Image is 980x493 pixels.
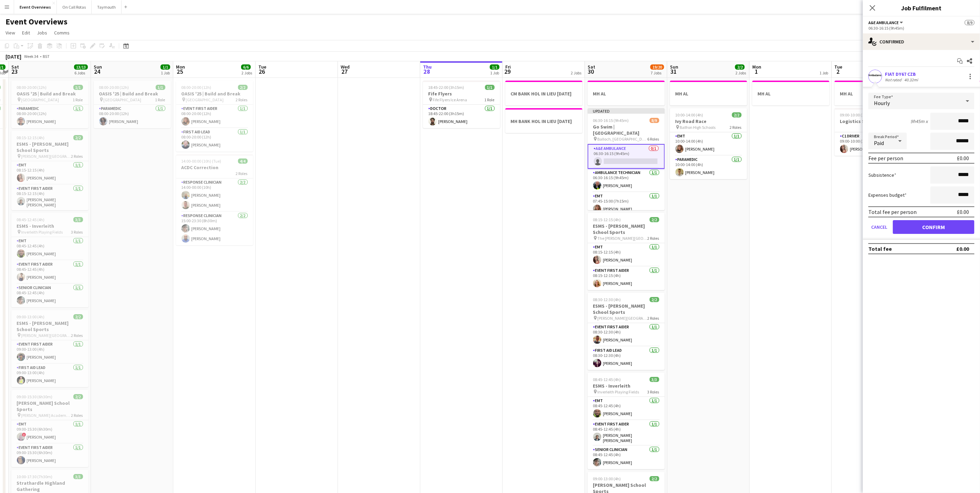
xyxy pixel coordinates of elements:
span: [GEOGRAPHIC_DATA] [104,97,142,102]
span: Sun [94,64,102,70]
span: 2 Roles [730,125,742,130]
app-job-card: MH AL [752,81,829,105]
span: Inverleith Playing Fields [598,389,639,394]
span: 26 [257,68,266,75]
div: 40.32mi [903,77,919,82]
span: 2 [834,68,843,75]
div: 9h45m x [910,118,928,124]
div: 08:00-20:00 (12h)2/2OASIS '25 | Build and Break [GEOGRAPHIC_DATA]2 RolesEvent First Aider1/108:00... [176,81,253,152]
span: Edit [22,30,30,36]
div: 18:45-22:00 (3h15m)1/1Fife Flyers Fife Flyers Ice Arena1 RoleDoctor1/118:45-22:00 (3h15m)[PERSON_... [423,81,500,128]
span: Fife Flyers Ice Arena [433,97,467,102]
a: Edit [19,28,33,37]
h3: MH AL [670,91,747,97]
app-job-card: 08:45-12:45 (4h)3/3ESMS - Inverleith Inverleith Playing Fields3 RolesEMT1/108:45-12:45 (4h)[PERSO... [11,213,89,307]
div: 2 Jobs [571,70,581,75]
a: Jobs [34,28,50,37]
h3: MH AL [752,91,829,97]
span: 1 Role [485,97,495,102]
a: View [3,28,18,37]
h3: CM BANK HOL IN LIEU [DATE] [505,91,582,97]
span: [PERSON_NAME][GEOGRAPHIC_DATA] [21,333,71,338]
app-card-role: Event First Aider1/108:30-12:30 (4h)[PERSON_NAME] [588,323,665,347]
app-job-card: 08:00-20:00 (12h)1/1OASIS '25 | Build and Break [GEOGRAPHIC_DATA]1 RoleParamedic1/108:00-20:00 (1... [11,81,89,128]
div: 2 Jobs [241,70,252,75]
span: 1/1 [485,85,495,90]
label: Subsistence [868,172,896,178]
h3: OASIS '25 | Build and Break [94,91,171,97]
span: 18:45-22:00 (3h15m) [429,85,464,90]
div: Not rated [885,77,903,82]
div: Total fee [868,245,892,252]
span: 31 [669,68,678,75]
h3: Strathardle Highland Gathering [11,480,89,492]
div: 09:00-10:00 (1h)1/1Logistics Support1 RoleC1 Driver1/109:00-10:00 (1h)[PERSON_NAME] [835,108,912,156]
h3: MH AL [835,91,912,97]
div: Updated [588,108,665,114]
div: Confirmed [863,33,980,50]
span: [GEOGRAPHIC_DATA] [186,97,224,102]
h3: Ivy Road Race [670,118,747,124]
span: Sat [588,64,595,70]
span: Tue [835,64,843,70]
span: 2 Roles [236,97,248,102]
span: 06:30-16:15 (9h45m) [593,118,629,123]
div: MH AL [588,81,665,105]
div: Updated06:30-16:15 (9h45m)8/9Go Swim | [GEOGRAPHIC_DATA] Balloch, [GEOGRAPHIC_DATA]6 RolesA&E Amb... [588,108,665,210]
app-card-role: EMT1/108:15-12:15 (4h)[PERSON_NAME] [11,161,89,185]
div: 1 Job [161,70,170,75]
app-card-role: Event First Aider1/108:45-12:45 (4h)[PERSON_NAME] [PERSON_NAME] [588,420,665,446]
div: BST [43,54,50,59]
span: 09:00-10:00 (1h) [840,112,868,117]
span: 09:00-15:30 (6h30m) [17,394,53,399]
span: 09:00-13:00 (4h) [17,314,45,319]
span: 3 Roles [71,229,83,235]
button: A&E Ambulance [868,20,904,25]
app-card-role: First Aid Lead1/108:00-20:00 (12h)[PERSON_NAME] [176,128,253,152]
div: CM BANK HOL IN LIEU [DATE] [505,81,582,105]
app-card-role: First Aid Lead1/108:30-12:30 (4h)[PERSON_NAME] [588,347,665,370]
app-card-role: Event First Aider1/109:00-13:00 (4h)[PERSON_NAME] [11,340,89,364]
span: 14:00-00:00 (10h) (Tue) [182,158,221,164]
h3: ESMS - [PERSON_NAME] School Sports [11,320,89,332]
app-job-card: 08:30-12:30 (4h)2/2ESMS - [PERSON_NAME] School Sports [PERSON_NAME][GEOGRAPHIC_DATA]2 RolesEvent ... [588,293,665,370]
app-card-role: Senior Clinician1/108:45-12:45 (4h)[PERSON_NAME] [11,284,89,307]
span: [PERSON_NAME][GEOGRAPHIC_DATA] [598,316,648,321]
span: 27 [340,68,350,75]
span: 2/2 [73,314,83,319]
span: 2 Roles [71,154,83,159]
h3: ESMS - [PERSON_NAME] School Sports [588,303,665,315]
app-card-role: Senior Clinician1/108:45-12:45 (4h)[PERSON_NAME] [588,446,665,469]
app-job-card: MH AL [835,81,912,105]
app-card-role: EMT1/110:00-14:00 (4h)[PERSON_NAME] [670,132,747,156]
span: 8/9 [965,20,974,25]
span: 10:00-17:30 (7h30m) [17,474,53,479]
h3: ESMS - [PERSON_NAME] School Sports [588,223,665,235]
span: 1 Role [155,97,165,102]
app-card-role: Paramedic1/108:00-20:00 (12h)[PERSON_NAME] [11,105,89,128]
div: 08:15-12:15 (4h)2/2ESMS - [PERSON_NAME] School Sports [PERSON_NAME][GEOGRAPHIC_DATA]2 RolesEMT1/1... [11,131,89,210]
span: 1/1 [156,85,165,90]
a: Comms [51,28,72,37]
app-card-role: Response Clinician2/214:00-00:00 (10h)[PERSON_NAME][PERSON_NAME] [176,178,253,212]
app-card-role: EMT1/108:45-12:45 (4h)[PERSON_NAME] [588,397,665,420]
div: 10:00-14:00 (4h)2/2Ivy Road Race Balfron High Schools2 RolesEMT1/110:00-14:00 (4h)[PERSON_NAME]Pa... [670,108,747,179]
app-job-card: 09:00-13:00 (4h)2/2ESMS - [PERSON_NAME] School Sports [PERSON_NAME][GEOGRAPHIC_DATA]2 RolesEvent ... [11,310,89,387]
span: Paid [874,140,884,146]
span: 13/13 [74,64,88,70]
span: 24 [93,68,102,75]
app-job-card: 14:00-00:00 (10h) (Tue)4/4ACDC Correction2 RolesResponse Clinician2/214:00-00:00 (10h)[PERSON_NAM... [176,154,253,245]
h3: ESMS - Inverleith [11,223,89,229]
app-card-role: EMT1/107:45-15:00 (7h15m)[PERSON_NAME] [588,192,665,216]
span: [PERSON_NAME] Academy Playing Fields [21,413,71,418]
h3: MH AL [588,91,665,97]
app-card-role: EMT1/108:15-12:15 (4h)[PERSON_NAME] [588,243,665,267]
app-job-card: MH AL [670,81,747,105]
span: 08:00-20:00 (12h) [182,85,212,90]
span: 2 Roles [71,333,83,338]
span: 2 Roles [648,316,659,321]
app-job-card: 08:00-20:00 (12h)1/1OASIS '25 | Build and Break [GEOGRAPHIC_DATA]1 RoleParamedic1/108:00-20:00 (1... [94,81,171,128]
span: Jobs [37,30,47,36]
span: 2 Roles [71,413,83,418]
